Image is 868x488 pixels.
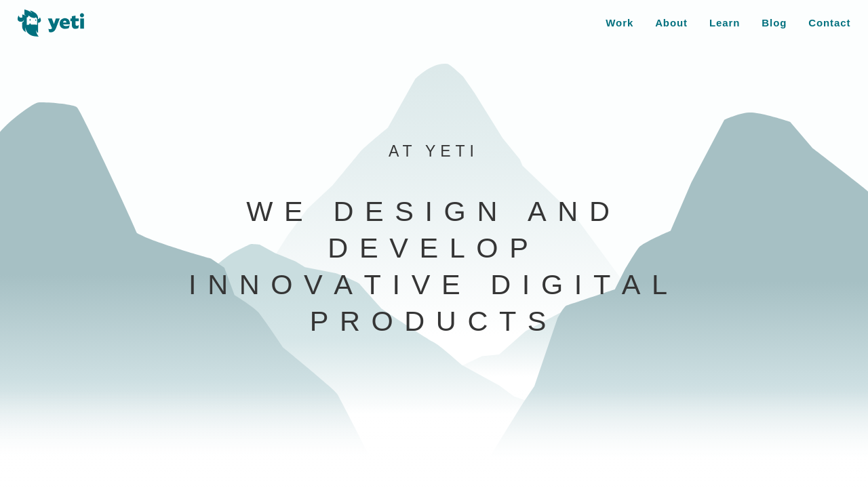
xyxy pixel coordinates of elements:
[655,16,688,31] a: About
[189,266,208,303] span: I
[709,16,740,31] a: Learn
[18,9,85,37] img: Yeti logo
[606,16,633,31] a: Work
[762,16,787,31] a: Blog
[177,142,690,162] p: At Yeti
[208,266,239,303] span: n
[808,16,850,31] a: Contact
[652,266,679,303] span: l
